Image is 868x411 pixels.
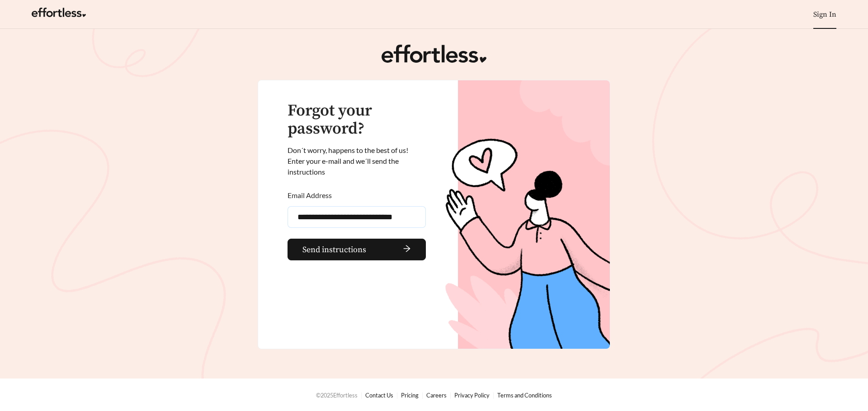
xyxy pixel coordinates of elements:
[288,185,332,206] label: Email Address
[813,10,836,19] a: Sign In
[316,392,358,399] span: © 2025 Effortless
[288,239,426,260] button: Send instructionsarrow-right
[365,392,393,399] a: Contact Us
[426,392,447,399] a: Careers
[288,145,426,177] div: Don ´ t worry, happens to the best of us! Enter your e-mail and we ´ ll send the instructions
[370,245,411,254] span: arrow-right
[401,392,419,399] a: Pricing
[288,206,426,228] input: Email Address
[302,244,366,256] span: Send instructions
[497,392,552,399] a: Terms and Conditions
[288,102,426,138] h3: Forgot your password?
[454,392,490,399] a: Privacy Policy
